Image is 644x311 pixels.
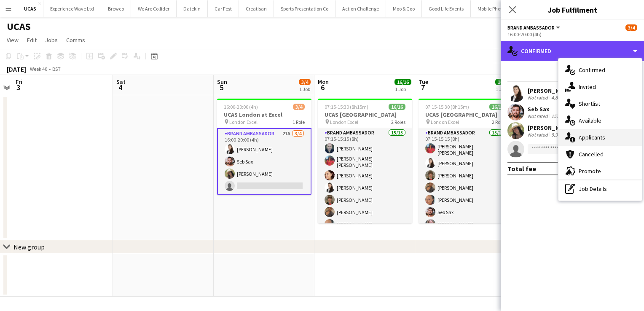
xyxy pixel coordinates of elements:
[501,41,644,61] div: Confirmed
[45,36,58,44] span: Jobs
[425,104,469,110] span: 07:15-15:30 (8h15m)
[293,104,305,110] span: 3/4
[579,150,604,158] span: Cancelled
[229,119,258,125] span: London Excel
[101,0,131,17] button: Brewco
[208,0,239,17] button: Car Fest
[13,243,45,251] div: New group
[224,104,258,110] span: 16:00-20:00 (4h)
[395,86,411,92] div: 1 Job
[63,35,89,46] a: Comms
[299,79,311,85] span: 3/4
[299,86,310,92] div: 1 Job
[217,78,227,86] span: Sun
[579,100,600,107] span: Shortlist
[579,134,605,141] span: Applicants
[419,111,513,118] h3: UCAS [GEOGRAPHIC_DATA]
[394,79,411,85] span: 16/16
[325,104,368,110] span: 07:15-15:30 (8h15m)
[274,0,335,17] button: Sports Presentation Co
[558,180,642,197] div: Job Details
[550,94,566,101] div: 4.8km
[43,0,101,17] button: Experience Wave Ltd
[318,99,412,223] app-job-card: 07:15-15:30 (8h15m)16/16UCAS [GEOGRAPHIC_DATA] London Excel2 RolesBrand Ambassador15/1507:15-15:1...
[292,119,305,125] span: 1 Role
[507,31,637,38] div: 16:00-20:00 (4h)
[216,83,227,92] span: 5
[528,124,572,131] div: [PERSON_NAME]
[28,66,49,72] span: Week 40
[14,83,22,92] span: 3
[27,36,37,44] span: Edit
[116,78,126,86] span: Sat
[419,78,428,86] span: Tue
[625,24,637,31] span: 3/4
[317,83,329,92] span: 6
[501,4,644,15] h3: Job Fulfilment
[42,35,61,46] a: Jobs
[318,111,412,118] h3: UCAS [GEOGRAPHIC_DATA]
[115,83,126,92] span: 4
[131,0,177,17] button: We Are Collider
[550,131,566,138] div: 9.9km
[17,0,43,17] button: UCAS
[16,78,22,86] span: Fri
[386,0,422,17] button: Moo & Goo
[3,35,22,46] a: View
[550,113,571,119] div: 157.6km
[507,24,561,31] button: Brand Ambassador
[507,164,536,173] div: Total fee
[489,104,506,110] span: 16/16
[495,79,512,85] span: 16/16
[335,0,386,17] button: Action Challenge
[66,36,85,44] span: Comms
[318,78,329,86] span: Mon
[7,36,19,44] span: View
[217,99,311,195] app-job-card: 16:00-20:00 (4h)3/4UCAS London at Excel London Excel1 RoleBrand Ambassador21A3/416:00-20:00 (4h)[...
[7,20,31,33] h1: UCAS
[217,128,311,195] app-card-role: Brand Ambassador21A3/416:00-20:00 (4h)[PERSON_NAME]Seb Sax[PERSON_NAME]
[52,66,61,72] div: BST
[422,0,471,17] button: Good Life Events
[528,131,550,138] div: Not rated
[492,119,506,125] span: 2 Roles
[528,94,550,101] div: Not rated
[471,0,572,17] button: Mobile Photo Booth [GEOGRAPHIC_DATA]
[419,99,513,223] app-job-card: 07:15-15:30 (8h15m)16/16UCAS [GEOGRAPHIC_DATA] London Excel2 RolesBrand Ambassador15/1507:15-15:1...
[330,119,358,125] span: London Excel
[7,65,26,73] div: [DATE]
[177,0,208,17] button: Datekin
[528,105,571,113] div: Seb Sax
[217,111,311,118] h3: UCAS London at Excel
[389,104,405,110] span: 16/16
[579,66,605,74] span: Confirmed
[579,117,601,124] span: Available
[528,113,550,119] div: Not rated
[579,83,596,91] span: Invited
[24,35,40,46] a: Edit
[417,83,428,92] span: 7
[239,0,274,17] button: Creatisan
[431,119,459,125] span: London Excel
[528,87,572,94] div: [PERSON_NAME]
[496,86,512,92] div: 1 Job
[579,167,601,175] span: Promote
[507,24,555,31] span: Brand Ambassador
[391,119,405,125] span: 2 Roles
